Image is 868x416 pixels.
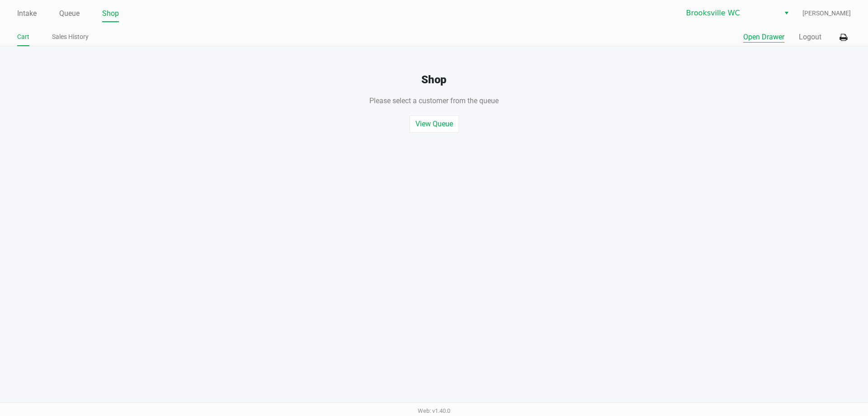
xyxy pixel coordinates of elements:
[743,32,784,43] button: Open Drawer
[418,407,450,414] span: Web: v1.40.0
[369,96,499,105] span: Please select a customer from the queue
[17,31,29,43] a: Cart
[102,7,119,20] a: Shop
[799,32,821,43] button: Logout
[59,7,80,20] a: Queue
[52,31,89,43] a: Sales History
[17,7,37,20] a: Intake
[686,8,774,19] span: Brooksville WC
[410,115,459,133] button: View Queue
[802,9,851,18] span: [PERSON_NAME]
[780,5,793,21] button: Select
